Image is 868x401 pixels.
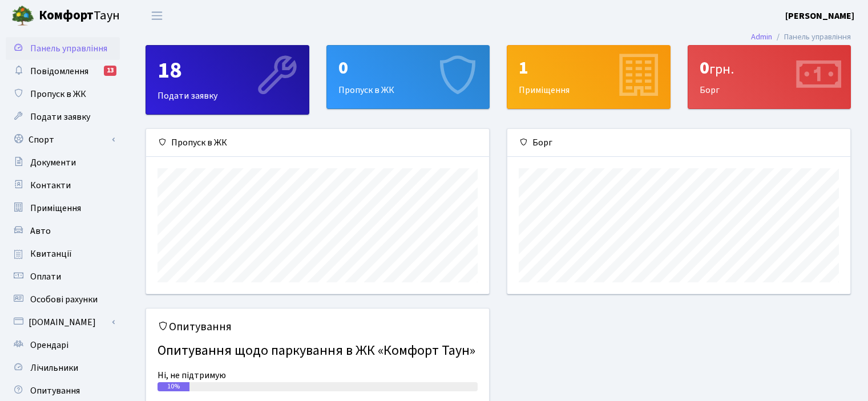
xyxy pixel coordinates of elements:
div: Борг [688,46,851,108]
span: Пропуск в ЖК [30,88,86,100]
a: Авто [6,220,120,242]
div: Подати заявку [146,46,309,114]
a: Орендарі [6,334,120,357]
a: Контакти [6,174,120,197]
div: Пропуск в ЖК [327,46,490,108]
a: Документи [6,151,120,174]
a: Панель управління [6,37,120,60]
div: 18 [158,57,297,84]
a: 0Пропуск в ЖК [326,45,490,109]
li: Панель управління [772,31,851,43]
div: Борг [507,129,850,157]
span: Документи [30,156,76,169]
span: Опитування [30,384,80,397]
div: Ні, не підтримую [158,368,478,382]
span: Оплати [30,270,61,283]
div: 1 [519,57,659,79]
div: Пропуск в ЖК [146,129,489,157]
div: 13 [104,66,116,76]
span: грн. [709,59,734,79]
span: Авто [30,225,51,237]
b: Комфорт [39,6,94,25]
a: Приміщення [6,197,120,220]
div: Приміщення [507,46,670,108]
span: Контакти [30,179,71,192]
a: [PERSON_NAME] [785,9,854,23]
div: 0 [700,57,839,79]
div: 0 [338,57,478,79]
a: Спорт [6,128,120,151]
h4: Опитування щодо паркування в ЖК «Комфорт Таун» [158,338,478,364]
a: 18Подати заявку [146,45,309,115]
span: Таун [39,6,120,26]
h5: Опитування [158,320,478,334]
b: [PERSON_NAME] [785,10,854,22]
span: Орендарі [30,339,68,351]
a: 1Приміщення [507,45,671,109]
a: Admin [751,31,772,43]
span: Повідомлення [30,65,88,78]
a: Подати заявку [6,106,120,128]
span: Особові рахунки [30,293,98,306]
a: Пропуск в ЖК [6,83,120,106]
a: [DOMAIN_NAME] [6,311,120,334]
button: Переключити навігацію [143,6,171,25]
span: Приміщення [30,202,81,214]
span: Панель управління [30,42,107,55]
span: Квитанції [30,248,72,260]
a: Квитанції [6,242,120,265]
div: 10% [158,382,189,391]
img: logo.png [11,5,34,27]
span: Подати заявку [30,111,90,123]
span: Лічильники [30,362,78,374]
nav: breadcrumb [734,25,868,49]
a: Оплати [6,265,120,288]
a: Лічильники [6,357,120,379]
a: Особові рахунки [6,288,120,311]
a: Повідомлення13 [6,60,120,83]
